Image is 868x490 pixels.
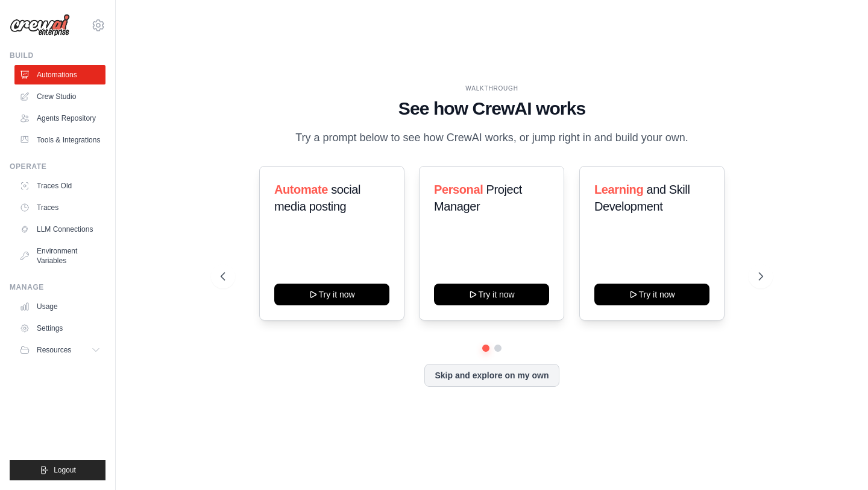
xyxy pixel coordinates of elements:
div: Operate [10,162,105,171]
a: Tools & Integrations [14,130,105,150]
button: Logout [10,460,105,480]
button: Try it now [434,284,549,305]
span: Resources [37,345,71,355]
span: Learning [594,183,643,196]
button: Try it now [594,284,709,305]
a: Agents Repository [14,109,105,128]
button: Resources [14,340,105,360]
div: Build [10,51,105,60]
div: Manage [10,282,105,292]
a: Traces Old [14,176,105,196]
a: Automations [14,65,105,84]
div: WALKTHROUGH [221,84,763,93]
a: Settings [14,319,105,338]
a: LLM Connections [14,220,105,239]
button: Skip and explore on my own [424,364,559,387]
a: Traces [14,198,105,217]
a: Crew Studio [14,87,105,106]
span: and Skill Development [594,183,690,213]
span: Personal [434,183,483,196]
button: Try it now [274,284,389,305]
span: Logout [54,465,76,475]
a: Environment Variables [14,241,105,270]
img: Logo [10,14,70,37]
p: Try a prompt below to see how CrewAI works, or jump right in and build your own. [289,129,694,147]
h1: See how CrewAI works [221,98,763,119]
a: Usage [14,297,105,316]
span: Automate [274,183,328,196]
